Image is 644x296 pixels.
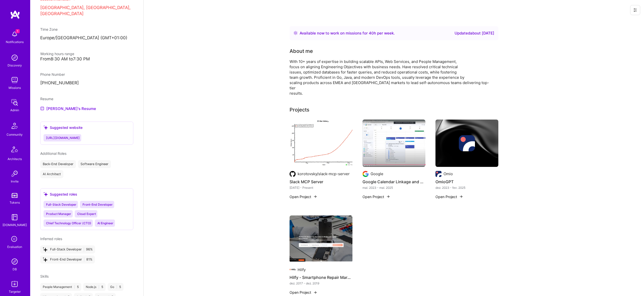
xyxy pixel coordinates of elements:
[298,171,350,176] div: korotovsky/slack-mcp-server
[40,97,53,101] span: Resume
[10,169,20,179] img: Invite
[290,185,352,190] div: [DATE] - Present
[290,194,317,199] button: Open Project
[290,47,313,55] div: About me
[435,178,498,185] h4: OmioGPT
[40,274,49,278] span: Skills
[369,31,374,35] span: 40
[9,289,21,294] div: Targeter
[40,56,133,62] div: From 8:30 AM to 7:30 PM
[10,200,20,205] div: Tokens
[40,245,95,253] div: Full-Stack Developer 96%
[40,35,133,41] p: Europe/[GEOGRAPHIC_DATA] (GMT+01:00 )
[459,135,475,151] img: Company logo
[8,156,22,162] div: Architects
[290,215,352,263] img: Hilfy - Smartphone Repair Marketplace
[435,185,498,190] div: dez. 2023 - fev. 2025
[290,120,352,167] img: Slack MCP Server
[10,53,20,63] img: discovery
[6,39,24,45] div: Notifications
[290,59,491,96] div: With 10+ years of expertise in building scalable APIs, Web Services, and People Management, focus...
[290,106,309,114] div: Projects
[363,185,425,190] div: mai. 2023 - mai. 2025
[298,267,306,272] div: Hilfy
[10,10,20,19] img: logo
[435,171,441,177] img: Company logo
[44,192,48,196] i: icon SuggestedTeams
[83,203,113,206] span: Front-End Developer
[7,244,22,249] div: Evaluation
[9,120,21,132] img: Community
[10,107,19,113] div: Admin
[313,290,317,294] img: arrow-right
[116,285,117,289] span: |
[3,222,27,228] div: [DOMAIN_NAME]
[40,106,44,110] img: Resume
[40,283,81,291] div: People Management 5
[313,195,317,199] img: arrow-right
[10,97,20,107] img: admin teamwork
[363,120,425,167] img: Google Calendar Linkage and Re-identification Attack
[435,194,463,199] button: Open Project
[40,151,66,156] span: Additional Roles
[11,179,19,184] div: Invite
[290,281,352,286] div: dez. 2017 - dez. 2019
[290,267,296,273] img: Company logo
[46,203,76,206] span: Full-Stack Developer
[46,221,91,225] span: Chief Technology Officer (CTO)
[13,267,17,272] div: DB
[9,85,21,90] div: Missions
[78,160,111,168] div: Software Engineer
[40,52,74,56] span: Working hours range
[44,125,48,130] i: icon SuggestedTeams
[98,285,99,289] span: |
[9,144,21,156] img: Architects
[40,160,76,168] div: Back-End Developer
[108,283,124,291] div: Go 5
[44,192,77,197] div: Suggested roles
[83,283,106,291] div: Node.js 5
[43,257,48,262] i: icon StarsPurple
[294,31,298,35] img: Availability
[46,136,80,140] span: [URL][DOMAIN_NAME]
[77,212,96,216] span: Cloud Expert
[16,29,20,33] span: 1
[40,5,133,17] p: [GEOGRAPHIC_DATA], [GEOGRAPHIC_DATA], [GEOGRAPHIC_DATA]
[290,274,352,281] h4: Hilfy - Smartphone Repair Marketplace
[386,195,390,199] img: arrow-right
[44,125,83,130] div: Suggested website
[7,132,23,137] div: Community
[444,171,453,176] div: Omio
[46,212,71,216] span: Product Manager
[363,171,369,177] img: Company logo
[40,27,58,31] span: Time Zone
[10,256,20,267] img: Admin Search
[97,221,113,225] span: AI Engineer
[40,255,95,264] div: Front-End Developer 81%
[459,195,463,199] img: arrow-right
[300,30,395,36] div: Available now to work on missions for h per week .
[371,171,383,176] div: Google
[363,178,425,185] h4: Google Calendar Linkage and Re-identification Attack
[290,178,352,185] h4: Slack MCP Server
[10,279,20,289] img: Skill Targeter
[290,290,317,295] button: Open Project
[8,63,22,68] div: Discovery
[435,120,498,167] img: cover
[40,72,65,77] span: Phone Number
[40,105,96,112] a: [PERSON_NAME]'s Resume
[40,80,133,86] p: [PHONE_NUMBER]
[12,193,18,198] img: tokens
[10,29,20,39] img: bell
[10,235,19,244] i: icon SelectionTeam
[40,237,62,241] span: Inferred roles
[455,30,494,36] div: Updated about [DATE]
[43,247,48,252] i: icon StarsPurple
[10,212,20,222] img: guide book
[290,171,296,177] img: Company logo
[363,194,390,199] button: Open Project
[10,75,20,85] img: teamwork
[40,170,63,178] div: AI Architect
[74,285,75,289] span: |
